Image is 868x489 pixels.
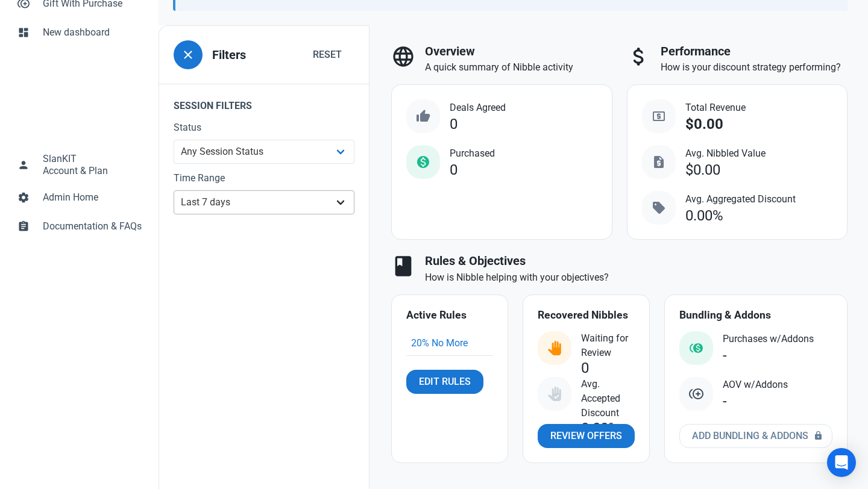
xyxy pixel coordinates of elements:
[391,45,415,69] span: language
[17,25,30,37] span: dashboard
[406,310,493,322] h4: Active Rules
[550,429,622,443] span: Review Offers
[581,360,589,376] div: 0
[43,166,108,176] span: Account & Plan
[689,341,703,355] img: status_purchased_with_addon.svg
[406,370,483,394] a: Edit Rules
[416,109,430,123] span: thumb_up
[43,190,142,205] span: Admin Home
[419,375,471,389] span: Edit Rules
[425,270,848,285] p: How is Nibble helping with your objectives?
[391,254,415,278] span: book
[538,424,635,448] a: Review Offers
[547,341,562,355] img: status_user_offer_available.svg
[685,146,766,161] span: Avg. Nibbled Value
[212,48,246,62] h3: Filters
[661,45,848,58] h3: Performance
[581,420,619,437] div: 0.00%
[159,84,369,120] legend: Session Filters
[174,40,203,69] button: close
[313,48,342,62] span: Reset
[652,201,666,215] span: sell
[723,332,814,346] span: Purchases w/Addons
[685,208,723,224] div: 0.00%
[425,60,612,75] p: A quick summary of Nibble activity
[450,101,506,115] span: Deals Agreed
[43,25,142,40] span: New dashboard
[450,146,495,161] span: Purchased
[450,162,458,178] div: 0
[581,331,635,360] span: Waiting for Review
[547,387,562,401] img: status_user_offer_accepted.svg
[692,429,808,443] span: Add Bundling & Addons
[652,109,666,123] span: local_atm
[43,152,77,166] span: SlanKIT
[685,116,723,132] div: $0.00
[181,48,195,62] span: close
[43,219,142,234] span: Documentation & FAQs
[174,120,354,135] label: Status
[10,183,149,212] a: settingsAdmin Home
[174,171,354,185] label: Time Range
[10,145,149,183] a: personSlanKITAccount & Plan
[827,448,856,477] div: Open Intercom Messenger
[685,192,796,207] span: Avg. Aggregated Discount
[425,254,848,268] h3: Rules & Objectives
[679,424,832,448] a: Add Bundling & Addons
[411,337,468,349] a: 20% No More
[538,310,635,322] h4: Recovered Nibbles
[652,155,666,169] span: request_quote
[425,45,612,58] h3: Overview
[10,212,149,241] a: assignmentDocumentation & FAQs
[679,310,832,322] h4: Bundling & Addons
[581,377,635,420] span: Avg. Accepted Discount
[17,219,30,231] span: assignment
[661,60,848,75] p: How is your discount strategy performing?
[17,190,30,202] span: settings
[723,393,727,410] div: -
[685,101,746,115] span: Total Revenue
[450,116,458,132] div: 0
[10,18,149,47] a: dashboardNew dashboard
[416,155,430,169] span: monetization_on
[685,162,720,178] div: $0.00
[17,158,30,170] span: person
[723,378,788,392] span: AOV w/Addons
[689,387,703,401] img: addon.svg
[627,45,651,69] span: attach_money
[723,347,727,364] div: -
[300,43,354,67] button: Reset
